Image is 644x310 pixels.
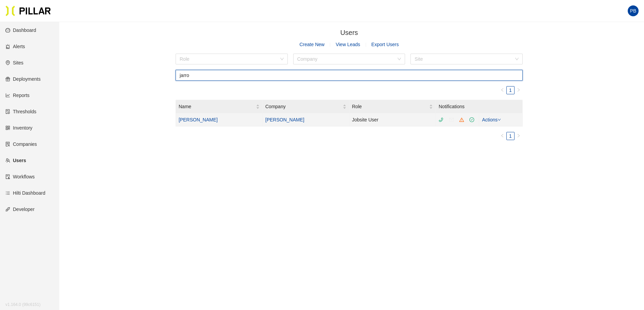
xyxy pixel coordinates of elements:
[507,86,514,94] a: 1
[5,174,35,179] a: auditWorkflows
[439,117,443,122] span: phone
[5,60,23,65] a: environmentSites
[449,117,454,122] span: mail
[5,141,37,147] a: solutionCompanies
[517,88,521,92] span: right
[515,132,523,140] button: right
[300,41,325,48] a: Create New
[515,86,523,94] li: Next Page
[5,190,45,196] a: barsHilti Dashboard
[498,132,506,140] li: Previous Page
[5,44,25,49] a: alertAlerts
[5,93,29,98] a: line-chartReports
[515,86,523,94] button: right
[500,88,504,92] span: left
[5,109,36,114] a: exceptionThresholds
[352,103,429,110] span: Role
[515,132,523,140] li: Next Page
[265,103,343,110] span: Company
[498,132,506,140] button: left
[498,86,506,94] button: left
[500,134,504,138] span: left
[349,113,436,127] td: Jobsite User
[507,132,514,140] a: 1
[469,117,474,122] span: check-circle
[5,125,33,131] a: qrcodeInventory
[630,5,637,16] span: PB
[340,29,358,36] span: Users
[5,27,36,33] a: dashboardDashboard
[498,118,501,121] span: down
[498,86,506,94] li: Previous Page
[459,117,464,122] span: warning
[5,76,41,82] a: giftDeployments
[176,70,523,81] input: Search
[371,42,399,47] span: Export Users
[179,117,218,122] a: [PERSON_NAME]
[506,132,515,140] li: 1
[506,86,515,94] li: 1
[5,5,51,16] img: Pillar Technologies
[5,207,35,212] a: apiDeveloper
[5,158,26,163] a: teamUsers
[336,42,360,47] a: View Leads
[179,103,256,110] span: Name
[482,117,501,122] a: Actions
[265,117,304,122] a: [PERSON_NAME]
[436,100,479,113] th: Notifications
[517,134,521,138] span: right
